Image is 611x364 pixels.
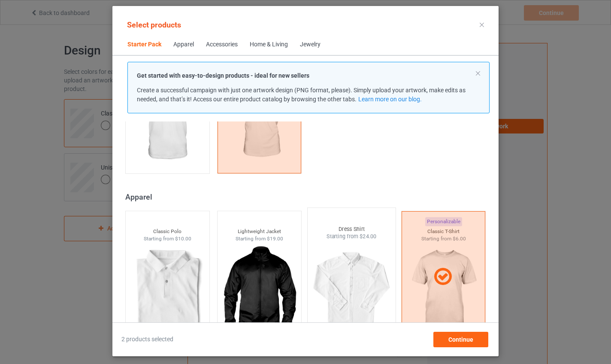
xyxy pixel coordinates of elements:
span: Starter Pack [121,34,167,55]
div: Classic Polo [126,228,209,235]
span: Continue [448,336,473,343]
img: regular.jpg [221,242,298,338]
div: Dress Shirt [308,225,396,233]
span: Select products [127,20,181,29]
div: Starting from [218,235,301,243]
span: $10.00 [175,236,191,242]
span: $24.00 [360,234,377,240]
span: $19.00 [267,236,283,242]
div: Starting from [308,233,396,240]
strong: Get started with easy-to-design products - ideal for new sellers [137,72,309,79]
div: Jewelry [300,40,321,49]
div: Home & Living [250,40,288,49]
img: regular.jpg [129,242,206,338]
div: Apparel [125,192,490,202]
div: Apparel [173,40,194,49]
div: Accessories [206,40,238,49]
div: Starting from [126,235,209,243]
span: Create a successful campaign with just one artwork design (PNG format, please). Simply upload you... [137,87,466,103]
div: Continue [433,332,488,347]
a: Learn more on our blog. [358,96,422,103]
div: Lightweight Jacket [218,228,301,235]
img: regular.jpg [311,240,392,341]
span: 2 products selected [121,335,173,344]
